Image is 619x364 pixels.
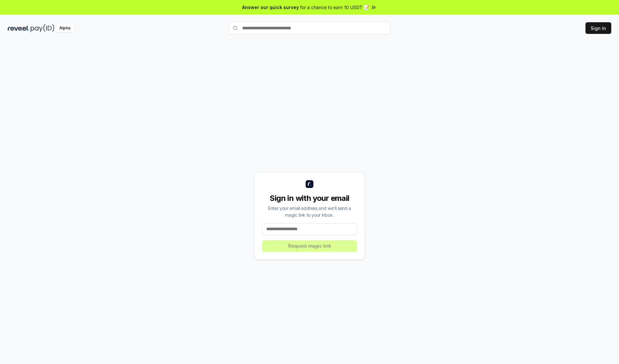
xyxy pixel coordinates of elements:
img: reveel_dark [8,24,29,32]
img: logo_small [306,180,313,188]
span: Answer our quick survey [242,4,299,11]
div: Alpha [56,24,74,32]
div: Sign in with your email [262,193,357,203]
img: pay_id [31,24,54,32]
button: Sign In [585,22,611,34]
div: Enter your email address and we’ll send a magic link to your inbox. [262,205,357,218]
span: for a chance to earn 10 USDT 📝 [300,4,369,11]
